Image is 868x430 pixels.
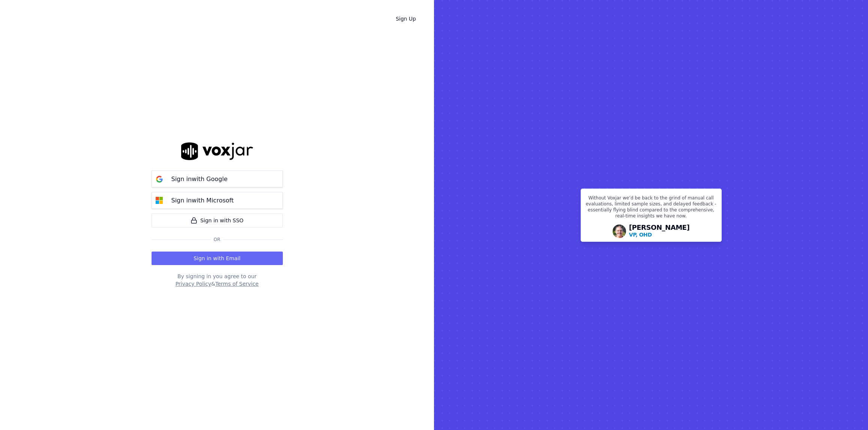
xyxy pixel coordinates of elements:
div: By signing in you agree to our & [152,273,283,288]
p: Sign in with Google [171,175,228,184]
a: Sign in with SSO [152,213,283,228]
p: VP, OHD [629,231,652,238]
img: Avatar [613,225,626,238]
button: Terms of Service [215,280,258,288]
img: logo [181,142,253,160]
span: Or [211,237,224,243]
p: Sign in with Microsoft [171,196,234,205]
button: Sign inwith Microsoft [152,192,283,209]
p: Without Voxjar we’d be back to the grind of manual call evaluations, limited sample sizes, and de... [586,195,717,222]
button: Sign in with Email [152,252,283,265]
img: google Sign in button [152,172,167,187]
img: microsoft Sign in button [152,193,167,208]
button: Sign inwith Google [152,171,283,187]
div: [PERSON_NAME] [629,224,690,238]
button: Privacy Policy [176,280,211,288]
a: Sign Up [390,12,422,25]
